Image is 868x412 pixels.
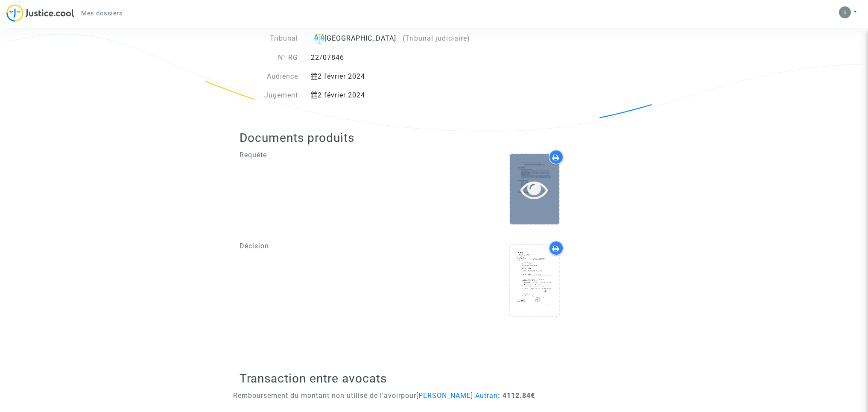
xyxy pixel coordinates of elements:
[240,371,628,386] h2: Transaction entre avocats
[240,130,628,145] h2: Documents produits
[240,241,428,251] p: Décision
[401,391,498,400] span: pour
[233,390,535,401] p: Remboursement du montant non utilisé de l'avoir
[240,53,304,63] div: N° RG
[304,53,477,63] div: 22/07846
[240,90,304,100] div: Jugement
[240,33,304,44] div: Tribunal
[74,7,129,20] a: Mes dossiers
[314,34,324,44] img: icon-faciliter-sm.svg
[403,34,470,42] span: (Tribunal judiciaire)
[416,391,498,400] span: [PERSON_NAME] Autran
[304,71,477,82] div: 2 février 2024
[240,71,304,82] div: Audience
[240,150,428,160] p: Requête
[498,391,535,400] b: : 4112.84€
[311,33,471,44] div: [GEOGRAPHIC_DATA]
[304,90,477,100] div: 2 février 2024
[6,4,74,22] img: jc-logo.svg
[839,6,851,18] img: 268e4c07c3e8b8958199ed9ceb68b0ca
[81,9,123,17] span: Mes dossiers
